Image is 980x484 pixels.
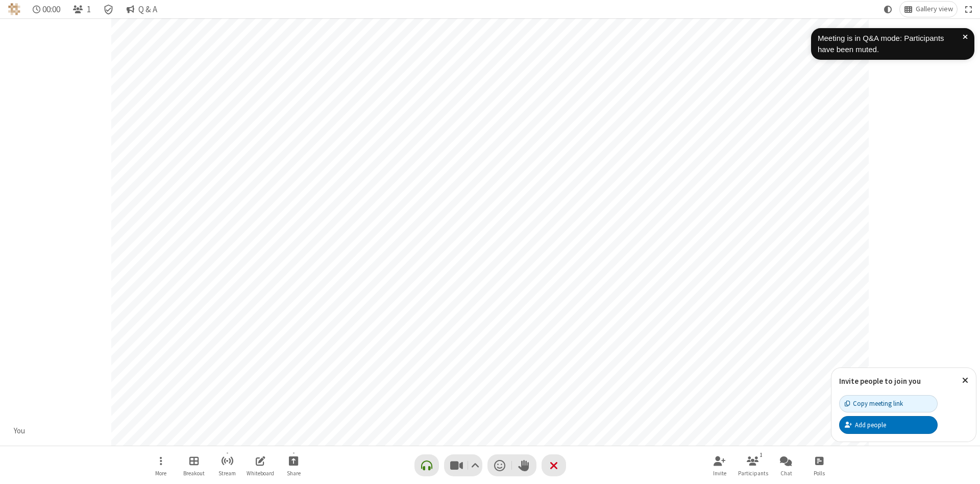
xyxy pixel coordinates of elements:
[155,470,166,476] span: More
[804,451,835,480] button: Open poll
[138,5,157,14] span: Q & A
[145,451,176,480] button: Open menu
[900,2,957,17] button: Change layout
[42,5,60,14] span: 00:00
[99,2,118,17] div: Meeting details Encryption enabled
[845,399,903,408] div: Copy meeting link
[444,454,482,476] button: Stop video (Alt+V)
[954,368,976,393] button: Close popover
[29,2,65,17] div: Timer
[880,2,896,17] button: Using system theme
[542,454,566,476] button: End or leave meeting
[179,451,209,480] button: Manage Breakout Rooms
[757,450,766,459] div: 1
[839,416,938,433] button: Add people
[780,470,792,476] span: Chat
[738,470,768,476] span: Participants
[68,2,95,17] button: Open participant list
[814,470,825,476] span: Polls
[771,451,801,480] button: Open chat
[512,454,536,476] button: Raise hand
[487,454,512,476] button: Send a reaction
[87,5,91,14] span: 1
[839,395,938,412] button: Copy meeting link
[738,451,768,480] button: Open participant list
[212,451,242,480] button: Start streaming
[245,451,276,480] button: Open shared whiteboard
[8,3,20,15] img: QA Selenium DO NOT DELETE OR CHANGE
[183,470,205,476] span: Breakout
[218,470,236,476] span: Stream
[704,451,735,480] button: Invite participants (Alt+I)
[122,2,161,17] button: Q & A
[278,451,309,480] button: Start sharing
[414,454,439,476] button: Connect your audio
[10,425,29,437] div: You
[247,470,274,476] span: Whiteboard
[468,454,482,476] button: Video setting
[839,376,921,386] label: Invite people to join you
[713,470,726,476] span: Invite
[916,5,953,13] span: Gallery view
[287,470,301,476] span: Share
[818,33,963,56] div: Meeting is in Q&A mode: Participants have been muted.
[961,2,976,17] button: Fullscreen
